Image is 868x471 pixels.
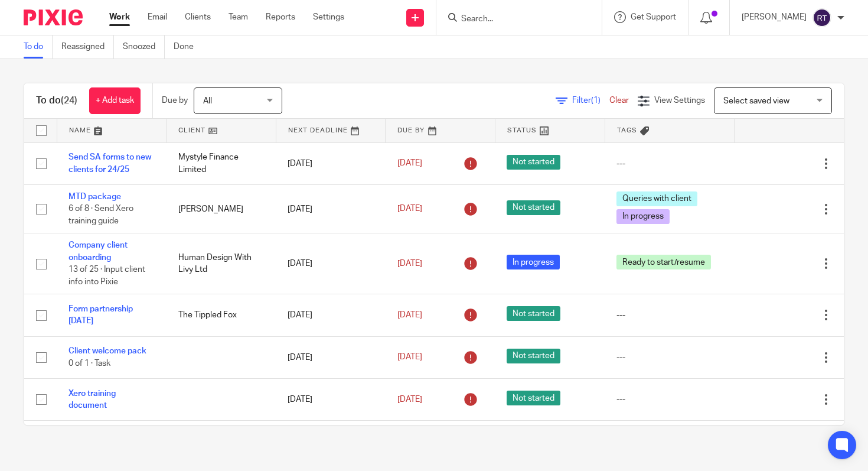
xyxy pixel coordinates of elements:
span: Filter [572,96,609,105]
span: 6 of 8 · Send Xero training guide [68,205,133,226]
span: [DATE] [397,204,422,213]
a: Form partnership [DATE] [68,305,133,325]
a: Done [174,35,203,59]
span: Ready to start/resume [616,255,711,269]
a: Email [148,11,167,23]
span: Get Support [631,13,676,21]
span: Queries with client [616,191,697,206]
span: View Settings [654,96,705,105]
p: Due by [162,95,188,106]
input: Search [460,14,566,25]
a: Settings [313,11,344,23]
h1: To do [36,95,77,107]
span: All [203,97,212,105]
a: Reports [266,11,295,23]
span: Not started [507,155,560,170]
div: --- [616,352,722,363]
a: Reassigned [61,35,114,59]
span: Not started [507,306,560,321]
a: Company client onboarding [68,241,128,261]
div: --- [616,394,722,405]
span: Not started [507,391,560,405]
span: 0 of 1 · Task [68,359,110,368]
span: In progress [616,209,670,224]
span: Tags [617,127,637,134]
a: Clients [185,11,211,23]
span: [DATE] [397,395,422,404]
td: Human Design With Livy Ltd [167,233,276,294]
span: [DATE] [397,160,422,168]
a: Work [109,11,130,23]
td: Mystyle Finance Limited [167,142,276,184]
a: + Add task [89,87,141,114]
span: Select saved view [723,97,789,105]
td: [DATE] [276,421,386,469]
td: The Tippled Fox [167,294,276,336]
span: Not started [507,349,560,363]
img: Pixie [24,9,83,25]
span: [DATE] [397,353,422,362]
a: Xero training document [68,389,116,410]
span: (24) [61,96,77,105]
span: (1) [591,96,601,105]
a: Send SA forms to new clients for 24/25 [68,153,151,173]
td: [DATE] [276,184,386,233]
div: --- [616,309,722,321]
td: [DATE] [276,233,386,294]
td: [PERSON_NAME] [167,184,276,233]
a: To do [24,35,53,59]
span: [DATE] [397,259,422,268]
a: Snoozed [123,35,165,59]
td: [DATE] [276,294,386,336]
img: svg%3E [812,8,831,27]
td: [DATE] [276,379,386,421]
a: Team [229,11,248,23]
a: Clear [609,96,629,105]
p: [PERSON_NAME] [742,11,807,23]
td: [DATE] [276,336,386,378]
a: MTD package [68,193,121,201]
a: Client welcome pack [68,347,146,355]
span: [DATE] [397,311,422,319]
div: --- [616,158,722,170]
td: [DATE] [276,142,386,184]
span: 13 of 25 · Input client info into Pixie [68,265,145,286]
span: Not started [507,200,560,215]
span: In progress [507,255,560,269]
